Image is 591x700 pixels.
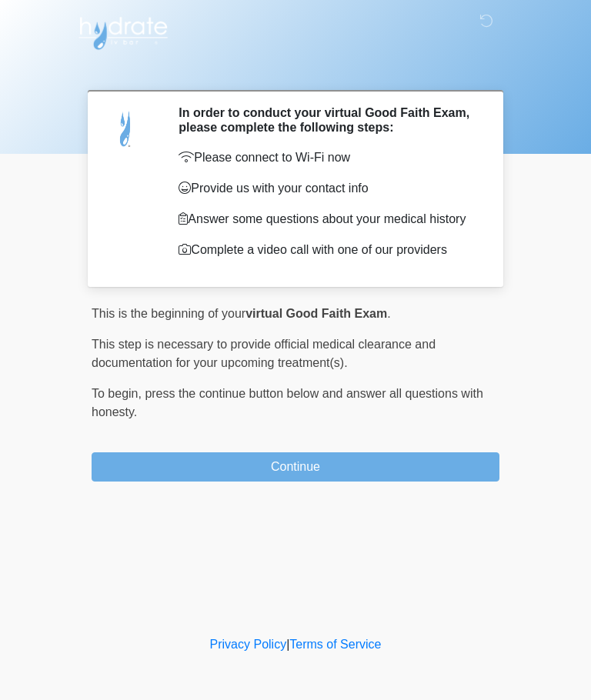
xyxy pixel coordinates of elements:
[179,179,476,198] p: Provide us with your contact info
[245,307,387,320] strong: virtual Good Faith Exam
[387,307,390,320] span: .
[179,148,476,167] p: Please connect to Wi-Fi now
[179,210,476,228] p: Answer some questions about your medical history
[92,307,245,320] span: This is the beginning of your
[92,452,499,482] button: Continue
[179,241,476,259] p: Complete a video call with one of our providers
[286,638,289,651] a: |
[210,638,287,651] a: Privacy Policy
[92,338,436,369] span: This step is necessary to provide official medical clearance and documentation for your upcoming ...
[80,55,511,84] h1: ‎ ‎ ‎ ‎
[103,105,149,152] img: Agent Avatar
[92,387,145,400] span: To begin,
[76,12,170,51] img: Hydrate IV Bar - Arcadia Logo
[179,105,476,135] h2: In order to conduct your virtual Good Faith Exam, please complete the following steps:
[289,638,381,651] a: Terms of Service
[92,387,483,418] span: press the continue button below and answer all questions with honesty.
